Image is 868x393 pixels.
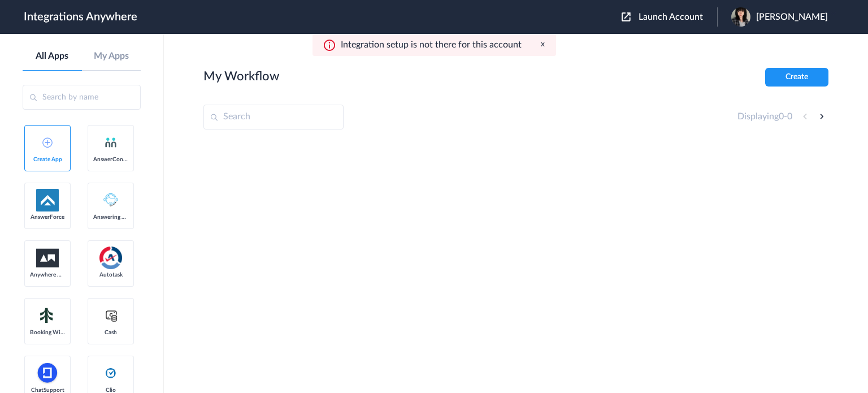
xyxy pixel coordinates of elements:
[82,51,141,62] a: My Apps
[731,7,750,27] img: 01e336e8-4af8-4f49-ae6e-77b2ced63912.jpeg
[99,189,122,211] img: Answering_service.png
[23,85,141,110] input: Search by name
[36,249,59,267] img: aww.png
[203,69,279,84] h2: My Workflow
[622,12,717,23] button: Launch Account
[30,156,65,163] span: Create App
[36,305,59,326] img: Setmore_Logo.svg
[30,271,65,278] span: Anywhere Works
[30,214,65,221] span: AnswerForce
[779,112,784,121] span: 0
[24,10,137,24] h1: Integrations Anywhere
[93,329,128,336] span: Cash
[23,51,82,62] a: All Apps
[737,111,792,122] h4: Displaying -
[622,12,631,21] img: launch-acct-icon.svg
[93,156,128,163] span: AnswerConnect
[756,12,828,23] span: [PERSON_NAME]
[36,189,59,211] img: af-app-logo.svg
[341,40,522,50] p: Integration setup is not there for this account
[36,362,59,385] img: chatsupport-icon.svg
[93,214,128,221] span: Answering Service
[93,271,128,278] span: Autotask
[104,309,118,322] img: cash-logo.svg
[104,366,118,380] img: clio-logo.svg
[104,136,118,149] img: answerconnect-logo.svg
[203,105,344,129] input: Search
[639,12,703,21] span: Launch Account
[787,112,792,121] span: 0
[99,247,122,269] img: autotask.png
[765,68,828,87] button: Create
[42,137,53,148] img: add-icon.svg
[30,329,65,336] span: Booking Widget
[541,40,545,49] button: x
